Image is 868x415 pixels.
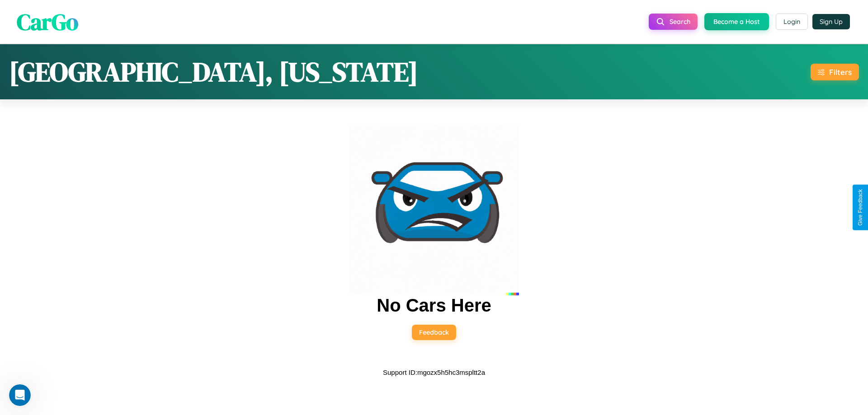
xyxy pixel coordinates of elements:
img: car [349,126,519,295]
button: Feedback [412,325,456,340]
div: Give Feedback [857,189,863,226]
h2: No Cars Here [377,295,491,316]
button: Login [776,14,808,30]
h1: [GEOGRAPHIC_DATA], [US_STATE] [9,53,418,90]
p: Support ID: mgozx5h5hc3mspltt2a [383,366,485,378]
span: Search [670,18,690,26]
button: Search [649,14,698,30]
span: CarGo [17,6,78,37]
button: Become a Host [704,13,769,30]
iframe: Intercom live chat [9,384,31,406]
div: Filters [829,67,852,77]
button: Sign Up [812,14,850,29]
button: Filters [811,64,859,80]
